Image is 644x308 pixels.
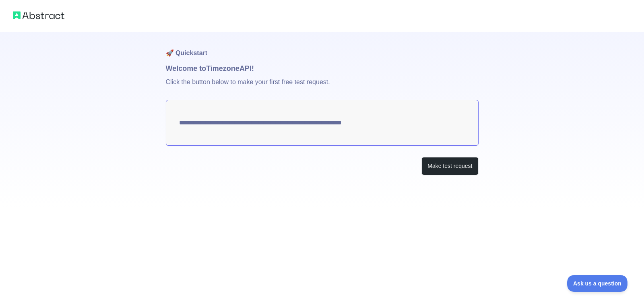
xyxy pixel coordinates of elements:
[567,275,628,292] iframe: Toggle Customer Support
[166,63,479,74] h1: Welcome to Timezone API!
[166,32,479,63] h1: 🚀 Quickstart
[13,10,64,21] img: Abstract logo
[166,74,479,100] p: Click the button below to make your first free test request.
[421,157,478,175] button: Make test request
